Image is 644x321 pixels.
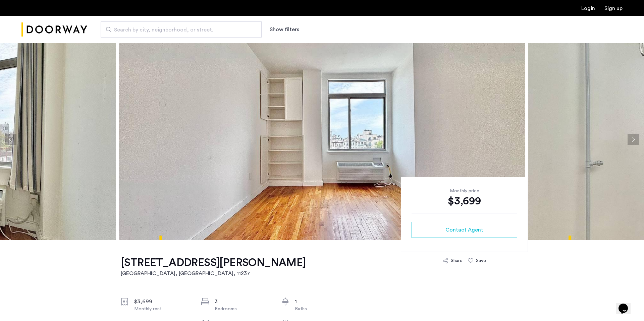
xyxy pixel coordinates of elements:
button: Previous apartment [5,134,16,145]
button: Show or hide filters [270,25,299,34]
div: Share [451,257,463,264]
a: Registration [604,6,623,11]
div: Bedrooms [215,306,271,312]
a: [STREET_ADDRESS][PERSON_NAME][GEOGRAPHIC_DATA], [GEOGRAPHIC_DATA], 11237 [121,256,306,277]
div: 1 [295,298,351,306]
span: Search by city, neighborhood, or street. [114,26,243,34]
img: apartment [119,39,525,240]
input: Apartment Search [101,21,262,38]
div: Baths [295,306,351,312]
a: Cazamio Logo [21,17,87,42]
a: Login [581,6,595,11]
div: Save [476,257,486,264]
h1: [STREET_ADDRESS][PERSON_NAME] [121,256,306,269]
div: 3 [215,298,271,306]
div: $3,699 [134,298,191,306]
div: $3,699 [412,194,517,208]
div: Monthly rent [134,306,191,312]
div: Monthly price [412,188,517,194]
button: Next apartment [628,134,639,145]
span: Contact Agent [445,226,483,234]
img: logo [21,17,87,42]
button: button [412,222,517,238]
h2: [GEOGRAPHIC_DATA], [GEOGRAPHIC_DATA] , 11237 [121,269,306,277]
iframe: chat widget [616,294,637,314]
